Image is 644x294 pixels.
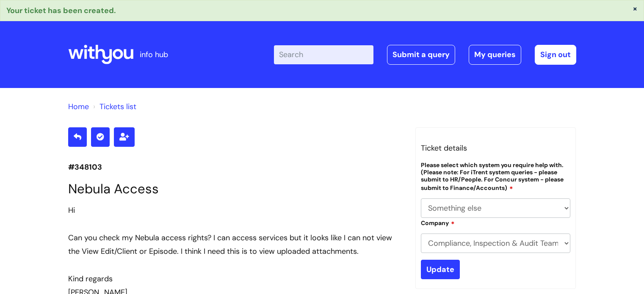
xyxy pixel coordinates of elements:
[274,45,576,64] div: | -
[68,102,89,112] a: Home
[421,218,455,227] label: Company
[633,5,638,12] button: ×
[100,102,136,112] a: Tickets list
[140,48,168,61] p: info hub
[421,141,571,155] h3: Ticket details
[387,45,455,64] a: Submit a query
[469,45,521,64] a: My queries
[91,100,136,113] li: Tickets list
[274,45,373,64] input: Search
[68,160,403,174] p: #348103
[68,231,403,258] div: Can you check my Nebula access rights? I can access services but it looks like I can not view the...
[68,100,89,113] li: Solution home
[421,162,571,192] label: Please select which system you require help with. (Please note: For iTrent system queries - pleas...
[421,260,460,279] input: Update
[68,181,403,197] h1: Nebula Access
[68,203,403,217] div: Hi
[535,45,576,64] a: Sign out
[68,272,403,286] div: Kind regards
